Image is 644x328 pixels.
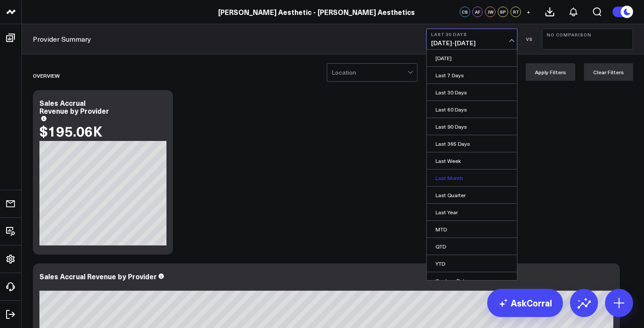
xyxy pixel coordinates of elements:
a: Provider Summary [33,34,91,44]
div: AF [472,7,483,17]
div: VS [522,36,538,42]
span: + [527,9,531,15]
button: Last 30 Days[DATE]-[DATE] [426,29,517,50]
div: Overview [33,65,60,86]
div: $195.06K [39,123,103,139]
a: Last Year [427,204,517,220]
button: + [523,7,534,17]
a: Last Quarter [427,187,517,203]
a: [PERSON_NAME] Aesthetic - [PERSON_NAME] Aesthetics [218,7,415,17]
button: Clear Filters [584,63,633,81]
a: Last 60 Days [427,101,517,118]
button: No Comparison [542,29,633,50]
div: CS [460,7,470,17]
a: Last 90 Days [427,118,517,135]
div: SP [498,7,508,17]
a: MTD [427,221,517,238]
button: Apply Filters [526,63,575,81]
a: Last 365 Days [427,135,517,152]
div: Sales Accrual Revenue by Provider [39,98,109,115]
a: Custom Dates [427,272,517,289]
a: Last Month [427,169,517,186]
b: Last 30 Days [431,32,513,37]
a: [DATE] [427,50,517,66]
div: JW [485,7,495,17]
div: Sales Accrual Revenue by Provider [39,271,157,281]
a: AskCorral [487,289,563,317]
a: Last 30 Days [427,84,517,101]
a: QTD [427,238,517,255]
div: RT [510,7,521,17]
span: [DATE] - [DATE] [431,40,513,47]
a: YTD [427,255,517,272]
b: No Comparison [547,32,628,37]
a: Last Week [427,152,517,169]
a: Last 7 Days [427,67,517,83]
